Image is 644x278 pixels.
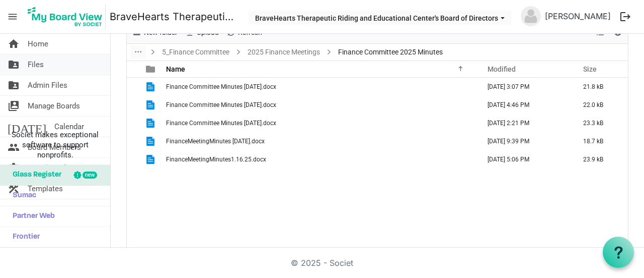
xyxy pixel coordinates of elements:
[28,75,67,95] span: Admin Files
[8,165,61,185] span: Glass Register
[8,206,55,227] span: Partner Web
[163,114,477,132] td: Finance Committee Minutes 7.18.25.docx is template cell column header Name
[573,96,628,114] td: 22.0 kB is template cell column header Size
[163,132,477,150] td: FinanceMeetingMinutes 2.27.25.docx is template cell column header Name
[336,46,445,59] span: Finance Committee 2025 Minutes
[573,150,628,169] td: 23.9 kB is template cell column header Size
[127,114,140,132] td: checkbox
[477,78,573,96] td: June 26, 2025 3:07 PM column header Modified
[8,186,36,206] span: Sumac
[249,11,511,25] button: BraveHearts Therapeutic Riding and Educational Center's Board of Directors dropdownbutton
[8,75,20,95] span: folder_shared
[160,46,231,59] a: 5_Finance Committee
[28,96,80,116] span: Manage Boards
[541,6,615,26] a: [PERSON_NAME]
[521,6,541,26] img: no-profile-picture.svg
[488,65,516,73] span: Modified
[25,4,110,29] a: My Board View Logo
[573,114,628,132] td: 23.3 kB is template cell column header Size
[166,83,276,90] span: Finance Committee Minutes [DATE].docx
[166,101,276,108] span: Finance Committee Minutes [DATE].docx
[140,132,163,150] td: is template cell column header type
[163,96,477,114] td: Finance Committee Minutes 6.26.25.docx is template cell column header Name
[163,78,477,96] td: Finance Committee Minutes 4.24.2025.docx is template cell column header Name
[127,78,140,96] td: checkbox
[127,132,140,150] td: checkbox
[140,114,163,132] td: is template cell column header type
[477,150,573,169] td: March 02, 2025 5:06 PM column header Modified
[54,117,84,137] span: Calendar
[8,117,46,137] span: [DATE]
[583,65,597,73] span: Size
[477,96,573,114] td: July 07, 2025 4:46 PM column header Modified
[477,132,573,150] td: March 21, 2025 9:39 PM column header Modified
[3,7,22,26] span: menu
[615,6,636,27] button: logout
[131,46,146,59] button: dropdownbutton
[8,34,20,54] span: home
[166,120,276,127] span: Finance Committee Minutes [DATE].docx
[110,7,238,27] a: BraveHearts Therapeutic Riding and Educational Center's Board of Directors
[166,65,185,73] span: Name
[166,156,266,163] span: FinanceMeetingMinutes1.16.25.docx
[8,96,20,116] span: switch_account
[166,138,265,145] span: FinanceMeetingMinutes [DATE].docx
[5,130,106,160] span: Societ makes exceptional software to support nonprofits.
[83,172,97,179] div: new
[140,78,163,96] td: is template cell column header type
[140,96,163,114] td: is template cell column header type
[573,132,628,150] td: 18.7 kB is template cell column header Size
[573,78,628,96] td: 21.8 kB is template cell column header Size
[140,150,163,169] td: is template cell column header type
[163,150,477,169] td: FinanceMeetingMinutes1.16.25.docx is template cell column header Name
[25,4,106,29] img: My Board View Logo
[477,114,573,132] td: July 24, 2025 2:21 PM column header Modified
[8,54,20,75] span: folder_shared
[246,46,322,59] a: 2025 Finance Meetings
[28,54,44,75] span: Files
[127,96,140,114] td: checkbox
[291,258,353,268] a: © 2025 - Societ
[28,34,48,54] span: Home
[127,150,140,169] td: checkbox
[8,227,40,247] span: Frontier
